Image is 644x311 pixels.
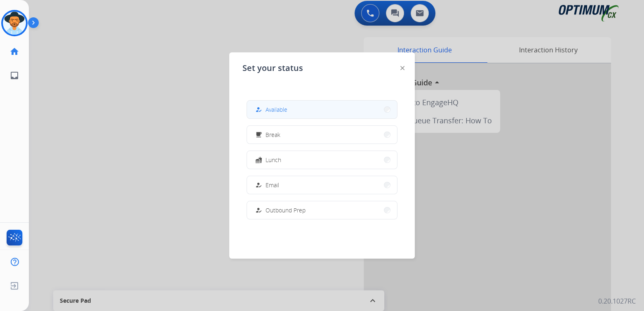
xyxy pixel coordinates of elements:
[400,66,404,70] img: close-button
[255,181,262,188] mat-icon: how_to_reg
[266,181,279,189] span: Email
[266,206,306,214] span: Outbound Prep
[3,12,26,35] img: avatar
[266,105,287,114] span: Available
[247,126,397,144] button: Break
[266,130,280,139] span: Break
[266,155,281,164] span: Lunch
[247,176,397,194] button: Email
[247,101,397,118] button: Available
[9,71,19,80] mat-icon: inbox
[247,151,397,169] button: Lunch
[598,296,636,306] p: 0.20.1027RC
[255,207,262,214] mat-icon: how_to_reg
[9,47,19,57] mat-icon: home
[255,131,262,138] mat-icon: free_breakfast
[242,62,303,74] span: Set your status
[255,106,262,113] mat-icon: how_to_reg
[255,156,262,163] mat-icon: fastfood
[247,201,397,219] button: Outbound Prep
